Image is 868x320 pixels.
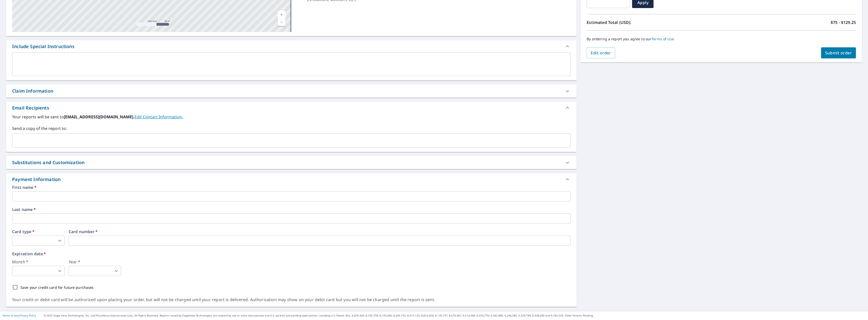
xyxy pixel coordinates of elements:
[64,114,134,120] b: [EMAIL_ADDRESS][DOMAIN_NAME].
[587,37,856,41] p: By ordering a report you agree to our
[821,47,856,58] button: Submit order
[12,207,571,211] label: Last name
[591,50,611,56] span: Edit order
[44,314,865,317] p: © 2025 Eagle View Technologies, Inc. and Pictometry International Corp. All Rights Reserved. Repo...
[12,260,65,264] label: Month
[12,185,571,189] label: First name
[3,314,18,317] a: Terms of Use
[69,230,571,234] label: Card number
[587,47,615,58] button: Edit order
[12,266,65,276] div: ​
[20,285,94,290] p: Save your credit card for future purchases
[12,88,53,94] div: Claim Information
[12,125,571,131] label: Send a copy of the report to:
[12,297,571,303] div: Your credit or debit card will be authorized upon placing your order, but will not be charged unt...
[6,102,577,114] div: Email Recipients
[587,19,721,25] p: Estimated Total (USD):
[134,114,183,120] a: EditContactInfo
[12,176,63,183] div: Payment Information
[825,50,852,56] span: Submit order
[20,314,36,317] a: Privacy Policy
[6,85,577,97] div: Claim Information
[278,18,285,26] a: Current Level 17, Zoom Out
[69,260,121,264] label: Year
[12,43,74,50] div: Include Special Instructions
[12,159,85,166] div: Substitutions and Customization
[12,230,65,234] label: Card type
[6,156,577,169] div: Substitutions and Customization
[3,314,36,317] p: |
[12,236,65,246] div: ​
[69,266,121,276] div: ​
[831,19,856,25] p: $75 - $129.25
[6,173,577,185] div: Payment Information
[12,252,571,256] label: Expiration date
[652,37,674,41] a: Terms of Use
[12,114,571,120] label: Your reports will be sent to
[278,11,285,18] a: Current Level 17, Zoom In
[12,104,49,111] div: Email Recipients
[6,40,577,52] div: Include Special Instructions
